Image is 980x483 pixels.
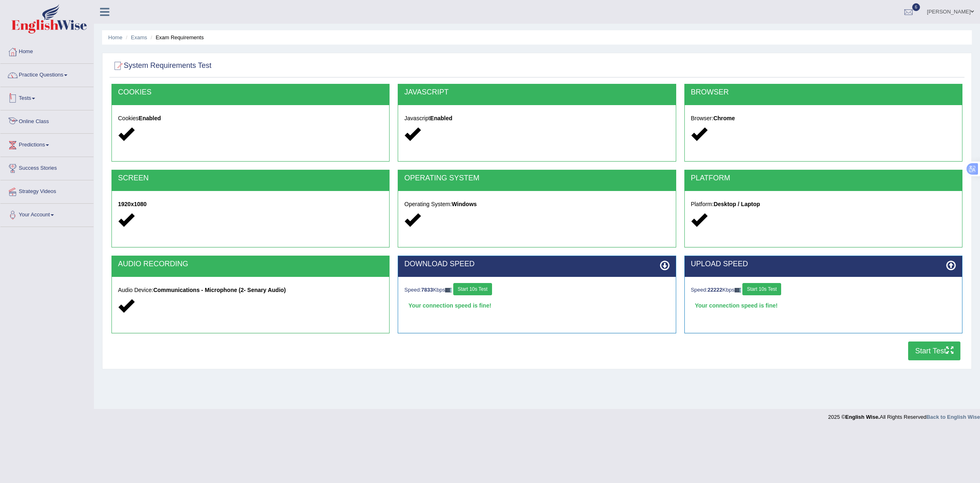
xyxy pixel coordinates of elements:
[404,299,669,312] div: Your connection speed is fine!
[445,288,452,292] img: ajax-loader-fb-connection.gif
[0,157,94,177] a: Success Stories
[708,287,722,293] strong: 22222
[828,409,980,421] div: 2025 © All Rights Reserved
[131,34,147,40] a: Exams
[691,299,956,312] div: Your connection speed is fine!
[421,287,433,293] strong: 7833
[118,260,383,268] h2: AUDIO RECORDING
[691,115,956,121] h5: Browser:
[0,204,94,224] a: Your Account
[0,110,94,131] a: Online Class
[404,283,669,297] div: Speed: Kbps
[912,3,920,11] span: 6
[118,115,383,121] h5: Cookies
[0,180,94,201] a: Strategy Videos
[691,174,956,182] h2: PLATFORM
[691,201,956,207] h5: Platform:
[139,115,161,121] strong: Enabled
[111,60,212,72] h2: System Requirements Test
[691,260,956,268] h2: UPLOAD SPEED
[742,283,781,295] button: Start 10s Test
[118,201,147,207] strong: 1920x1080
[927,414,980,420] a: Back to English Wise
[118,88,383,97] h2: COOKIES
[153,287,286,293] strong: Communications - Microphone (2- Senary Audio)
[845,414,880,420] strong: English Wise.
[404,88,669,97] h2: JAVASCRIPT
[691,283,956,297] div: Speed: Kbps
[908,341,960,360] button: Start Test
[0,64,94,84] a: Practice Questions
[453,283,492,295] button: Start 10s Test
[118,287,383,293] h5: Audio Device:
[713,115,735,121] strong: Chrome
[430,115,452,121] strong: Enabled
[404,115,669,121] h5: Javascript
[0,87,94,108] a: Tests
[714,201,760,207] strong: Desktop / Laptop
[691,88,956,97] h2: BROWSER
[149,34,204,41] li: Exam Requirements
[108,34,122,40] a: Home
[0,40,94,61] a: Home
[404,174,669,182] h2: OPERATING SYSTEM
[404,201,669,207] h5: Operating System:
[452,201,477,207] strong: Windows
[0,134,94,154] a: Predictions
[404,260,669,268] h2: DOWNLOAD SPEED
[735,288,741,292] img: ajax-loader-fb-connection.gif
[118,174,383,182] h2: SCREEN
